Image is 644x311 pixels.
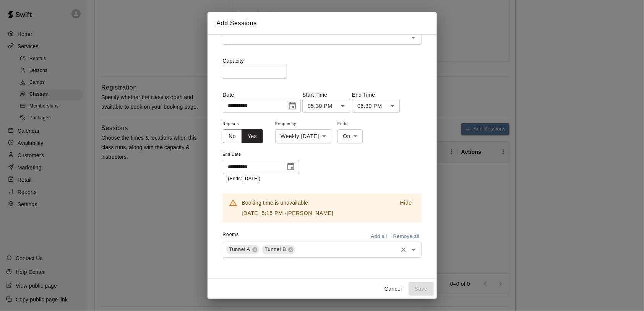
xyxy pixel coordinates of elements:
[223,91,301,99] p: Date
[400,199,412,207] p: Hide
[337,129,363,143] div: On
[223,232,239,237] span: Rooms
[262,245,295,254] div: Tunnel B
[226,246,253,253] span: Tunnel A
[275,129,331,143] div: Weekly [DATE]
[337,119,363,129] span: Ends
[352,91,400,99] p: End Time
[302,99,350,113] div: 05:30 PM
[302,91,350,99] p: Start Time
[223,150,299,160] span: End Date
[367,231,391,243] button: Add all
[226,245,260,254] div: Tunnel A
[223,57,422,65] p: Capacity
[391,231,422,243] button: Remove all
[208,12,437,34] h2: Add Sessions
[381,282,406,296] button: Cancel
[408,244,419,255] button: Open
[242,196,334,220] div: Booking time is unavailable
[223,129,242,143] button: No
[408,32,419,43] button: Open
[242,209,334,217] p: [DATE] 5:15 PM - [PERSON_NAME]
[223,119,269,129] span: Repeats
[394,197,419,208] button: Hide
[398,244,409,255] button: Clear
[275,119,331,129] span: Frequency
[283,159,298,174] button: Choose date, selected date is Dec 31, 2025
[242,129,263,143] button: Yes
[228,175,294,183] p: (Ends: [DATE])
[262,246,289,253] span: Tunnel B
[352,99,400,113] div: 06:30 PM
[223,129,263,143] div: outlined button group
[285,98,300,114] button: Choose date, selected date is Aug 20, 2025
